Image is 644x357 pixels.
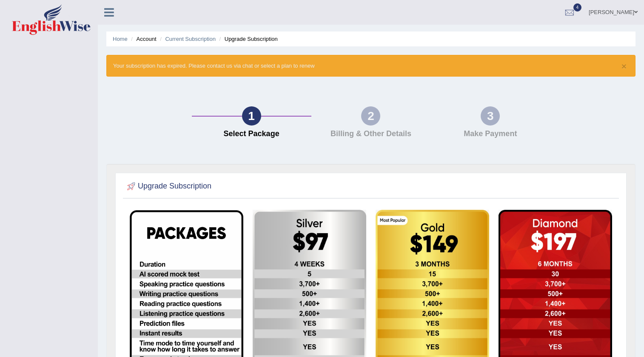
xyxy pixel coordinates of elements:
[129,35,156,43] li: Account
[361,106,380,126] div: 2
[125,180,211,193] h2: Upgrade Subscription
[573,3,582,11] span: 4
[621,62,627,71] button: ×
[113,36,128,42] a: Home
[481,106,500,126] div: 3
[165,36,216,42] a: Current Subscription
[196,130,307,138] h4: Select Package
[316,130,427,138] h4: Billing & Other Details
[217,35,278,43] li: Upgrade Subscription
[242,106,261,126] div: 1
[106,55,635,77] div: Your subscription has expired. Please contact us via chat or select a plan to renew
[435,130,546,138] h4: Make Payment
